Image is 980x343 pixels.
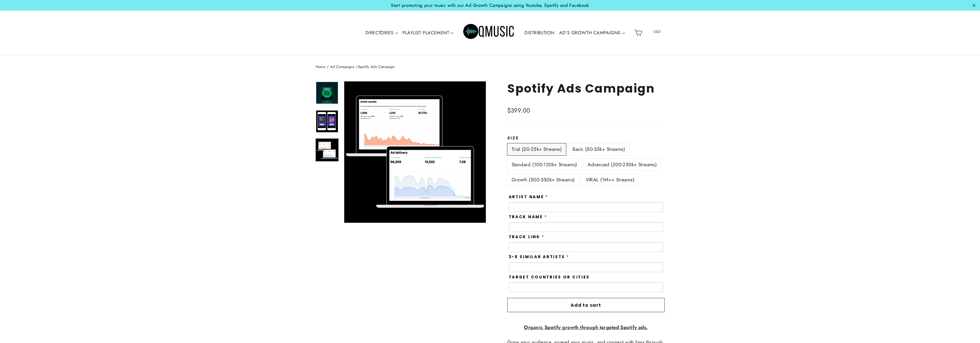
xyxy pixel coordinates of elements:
[509,235,545,239] label: Track Link
[571,302,601,308] span: Add to cart
[363,26,400,39] a: DIRECTORIES
[507,174,579,186] label: Growth (500-550k+ Streams)
[509,275,590,280] label: Target Countries or Cities
[507,298,665,312] button: Add to cart
[316,64,665,70] nav: breadcrumbs
[522,26,557,39] a: DISTRIBUTION
[400,26,456,39] a: PLAYLIST PLACEMENT
[509,255,569,259] label: 3-5 Similar Artists
[356,64,358,69] span: /
[507,81,665,95] h1: Spotify Ads Campaign
[346,16,632,50] div: Primary
[524,324,648,331] strong: Organic Spotify growth through targeted Spotify ads.
[316,64,326,69] a: Home
[646,27,668,36] span: USD
[316,82,338,104] img: Spotify Ads Campaign
[507,106,530,115] span: $399.00
[509,195,549,199] label: Artist Name
[463,20,515,46] img: Q Music Promotions
[581,174,639,186] label: VIRAL (1M++ Streams)
[568,143,629,155] label: Basic (50-55k+ Streams)
[330,64,355,69] a: Ad Campaigns
[583,159,661,171] label: Advanced (200-250k+ Streams)
[316,139,338,161] img: Spotify Ads Campaign
[507,136,665,141] label: Size
[327,64,329,69] span: /
[316,111,338,132] img: Spotify Ads Campaign
[557,26,627,39] a: AD'S GROWTH CAMPAIGNS
[507,159,581,171] label: Standard (100-120k+ Streams)
[507,143,566,155] label: Trial (20-25k+ Streams)
[509,215,547,219] label: Track Name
